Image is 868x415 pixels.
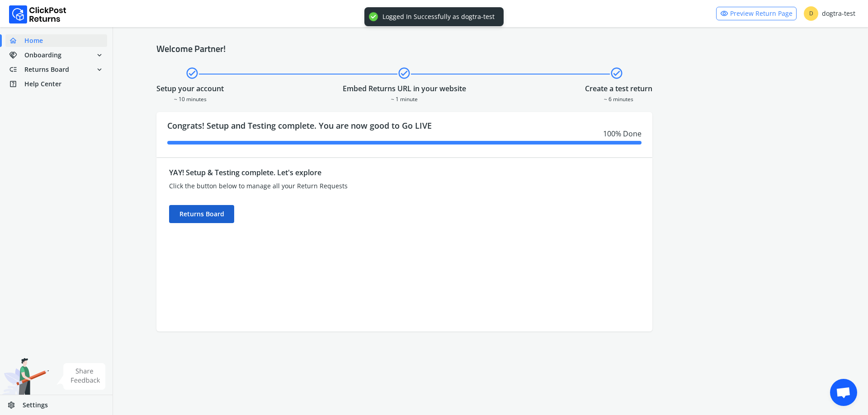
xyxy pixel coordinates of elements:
span: handshake [9,49,24,61]
span: Returns Board [24,65,69,74]
span: help_center [9,78,24,90]
span: Onboarding [24,51,61,60]
div: ~ 6 minutes [585,94,652,103]
span: visibility [720,7,728,20]
a: help_centerHelp Center [5,78,107,90]
span: expand_more [95,49,104,61]
div: Setup your account [156,83,224,94]
span: check_circle [397,65,411,81]
div: dogtra-test [804,6,855,21]
span: Home [24,36,43,45]
span: settings [7,399,23,411]
span: low_priority [9,63,24,76]
span: Settings [23,401,48,410]
span: D [804,6,818,21]
img: Logo [9,5,66,23]
div: YAY! Setup & Testing complete. Let's explore [169,167,515,178]
div: Open chat [830,379,857,406]
div: Embed Returns URL in your website [343,83,466,94]
img: share feedback [57,363,106,390]
a: visibilityPreview Return Page [716,7,797,20]
div: Returns Board [169,205,234,223]
span: home [9,34,24,47]
span: check_circle [610,65,623,81]
div: 100 % Done [167,128,642,139]
div: ~ 10 minutes [156,94,224,103]
div: Congrats! Setup and Testing complete. You are now good to Go LIVE [156,112,652,157]
div: Click the button below to manage all your Return Requests [169,182,515,191]
div: Logged In Successfully as dogtra-test [382,13,495,21]
div: ~ 1 minute [343,94,466,103]
span: expand_more [95,63,104,76]
h4: Welcome Partner! [156,43,825,54]
a: homeHome [5,34,107,47]
div: Create a test return [585,83,652,94]
span: Help Center [24,79,61,89]
span: check_circle [185,65,199,81]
